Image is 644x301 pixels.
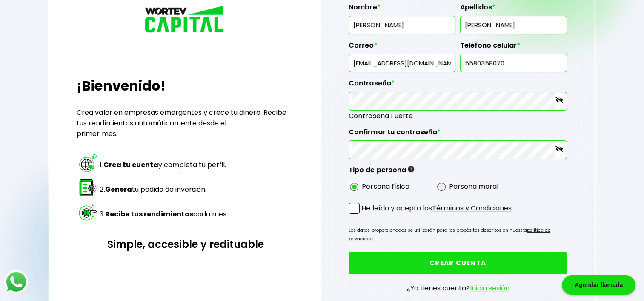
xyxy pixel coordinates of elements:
img: gfR76cHglkPwleuBLjWdxeZVvX9Wp6JBDmjRYY8JYDQn16A2ICN00zLTgIroGa6qie5tIuWH7V3AapTKqzv+oMZsGfMUqL5JM... [408,166,414,172]
label: Teléfono celular [460,41,567,54]
strong: Crea tu cuenta [103,160,158,170]
strong: Recibe tus rendimientos [105,209,193,219]
button: CREAR CUENTA [349,252,567,274]
label: Persona física [362,181,409,192]
strong: Genera [105,185,132,194]
img: paso 2 [78,178,98,198]
div: Agendar llamada [562,275,635,295]
td: 2. tu pedido de inversión. [99,177,228,201]
label: Confirmar tu contraseña [349,128,567,141]
img: paso 1 [78,153,98,173]
label: Contraseña [349,79,567,92]
label: Persona moral [449,181,498,192]
td: 1. y completa tu perfil. [99,153,228,176]
img: logos_whatsapp-icon.242b2217.svg [4,270,28,294]
p: He leído y acepto los [361,203,511,213]
p: Los datos proporcionados se utilizarán para los propósitos descritos en nuestra [349,226,567,243]
input: 10 dígitos [464,54,563,72]
img: logo_wortev_capital [143,4,228,36]
h3: Simple, accesible y redituable [77,237,294,252]
label: Apellidos [460,3,567,16]
label: Correo [349,41,455,54]
h2: ¡Bienvenido! [77,76,294,96]
img: paso 3 [78,202,98,222]
label: Nombre [349,3,455,16]
p: ¿Ya tienes cuenta? [406,283,509,293]
td: 3. cada mes. [99,202,228,226]
a: política de privacidad. [349,227,550,242]
input: inversionista@gmail.com [352,54,452,72]
a: Inicia sesión [470,283,509,293]
span: Contraseña Fuerte [349,111,567,121]
a: Términos y Condiciones [432,203,511,213]
label: Tipo de persona [349,166,414,179]
p: Crea valor en empresas emergentes y crece tu dinero. Recibe tus rendimientos automáticamente desd... [77,107,294,139]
